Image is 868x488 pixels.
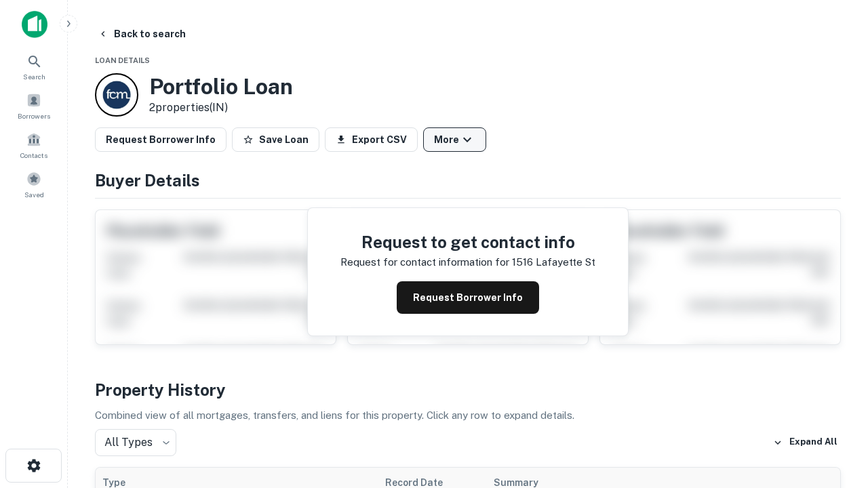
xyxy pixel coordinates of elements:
iframe: Chat Widget [800,336,868,401]
a: Contacts [4,127,64,163]
div: All Types [95,429,176,456]
button: Request Borrower Info [95,127,226,152]
h4: Property History [95,378,841,402]
span: Saved [24,189,44,200]
p: Request for contact information for [340,254,509,270]
a: Saved [4,166,64,203]
img: capitalize-icon.png [22,11,47,38]
span: Contacts [20,150,47,161]
h4: Buyer Details [95,168,841,192]
button: More [423,127,486,152]
span: Search [23,71,45,82]
button: Save Loan [232,127,319,152]
p: 2 properties (IN) [149,100,293,116]
button: Request Borrower Info [397,281,539,314]
h4: Request to get contact info [340,230,595,254]
a: Borrowers [4,87,64,124]
button: Back to search [92,22,191,46]
h3: Portfolio Loan [149,74,293,100]
button: Export CSV [325,127,418,152]
p: Combined view of all mortgages, transfers, and liens for this property. Click any row to expand d... [95,407,841,424]
span: Loan Details [95,56,150,64]
span: Borrowers [18,110,50,121]
a: Search [4,48,64,85]
p: 1516 lafayette st [512,254,595,270]
button: Expand All [770,432,841,453]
